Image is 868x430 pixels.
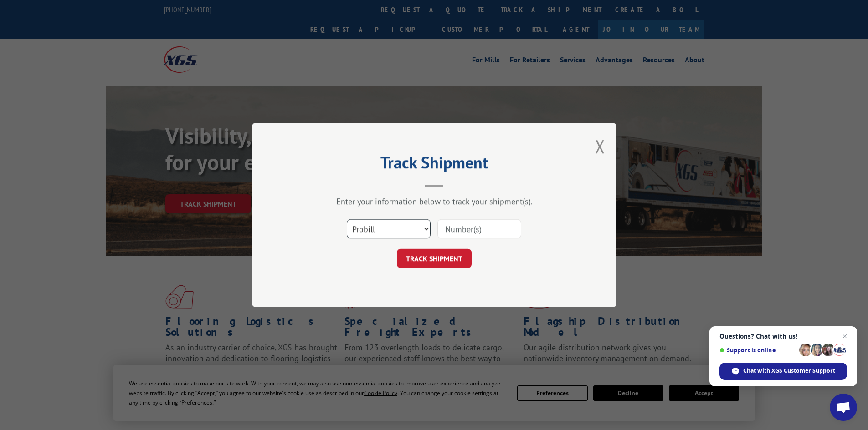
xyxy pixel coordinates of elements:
[298,196,571,207] div: Enter your information below to track your shipment(s).
[830,394,857,421] a: Open chat
[719,333,847,340] span: Questions? Chat with us!
[719,363,847,380] span: Chat with XGS Customer Support
[595,134,605,158] button: Close modal
[298,156,571,173] h2: Track Shipment
[743,367,835,375] span: Chat with XGS Customer Support
[437,219,521,238] input: Number(s)
[397,249,472,268] button: TRACK SHIPMENT
[719,347,796,354] span: Support is online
